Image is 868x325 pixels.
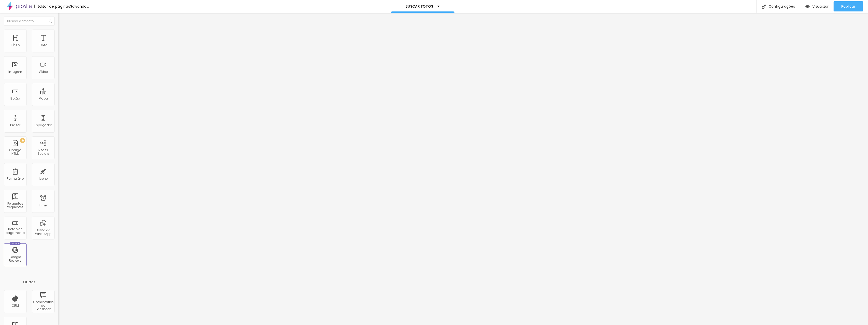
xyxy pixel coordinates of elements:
div: Ícone [39,177,48,180]
div: Divisor [10,123,20,127]
input: Buscar elemento [4,17,55,26]
div: Salvando... [70,5,89,8]
div: Vídeo [39,70,48,74]
div: Botão do WhatsApp [33,229,53,236]
div: Espaçador [35,123,52,127]
img: Icone [762,4,766,9]
div: Formulário [7,177,24,180]
div: Imagem [8,70,22,74]
img: Icone [49,20,52,23]
div: Timer [39,204,48,207]
div: Título [11,43,20,47]
button: Visualizar [800,1,834,11]
img: view-1.svg [805,4,810,9]
div: CRM [12,304,19,307]
button: Publicar [834,1,863,11]
div: Botão de pagamento [5,227,25,235]
div: Novo [10,242,21,245]
div: Mapa [39,97,48,100]
div: Redes Sociais [33,148,53,156]
div: Texto [39,43,47,47]
iframe: Editor [58,13,868,325]
div: Comentários do Facebook [33,300,53,311]
span: Visualizar [812,4,829,8]
p: BUSCAR FOTOS [406,5,433,8]
div: Botão [11,97,20,100]
div: Código HTML [5,148,25,156]
div: Editor de páginas [34,5,70,8]
div: Google Reviews [5,255,25,263]
span: Publicar [841,4,855,8]
div: Perguntas frequentes [5,202,25,209]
